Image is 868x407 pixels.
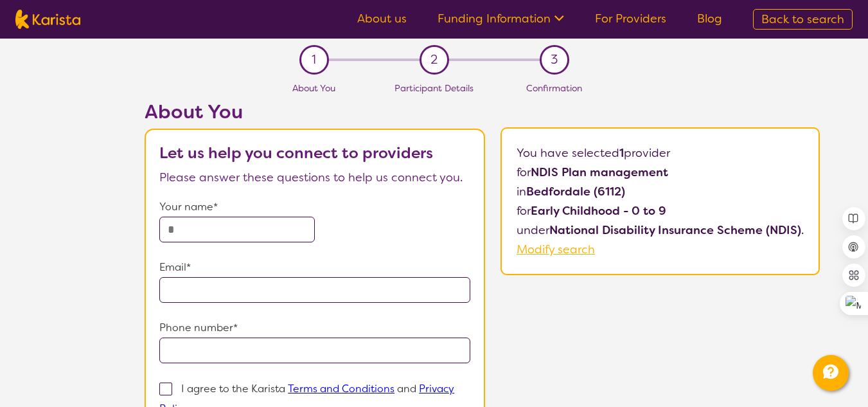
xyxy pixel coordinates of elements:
p: You have selected provider [517,143,804,163]
p: in [517,182,804,201]
p: for [517,163,804,182]
a: Funding Information [438,11,564,26]
span: Participant Details [394,82,474,94]
span: About You [292,82,335,94]
a: About us [357,11,407,26]
b: Bedfordale (6112) [526,184,625,199]
b: 1 [619,145,624,161]
b: Let us help you connect to providers [159,143,433,163]
span: Back to search [761,12,844,27]
button: Channel Menu [813,355,849,391]
span: 3 [551,50,558,69]
p: under . [517,221,804,240]
p: Please answer these questions to help us connect you. [159,168,470,187]
h2: About You [145,100,485,123]
b: Early Childhood - 0 to 9 [531,203,666,219]
b: National Disability Insurance Scheme (NDIS) [549,222,801,238]
p: Email* [159,258,470,277]
img: Karista logo [15,10,80,29]
span: 1 [312,50,316,69]
p: Phone number* [159,318,470,338]
b: NDIS Plan management [531,165,668,180]
a: Modify search [517,242,595,257]
p: Your name* [159,197,470,217]
span: 2 [430,50,438,69]
span: Confirmation [526,82,582,94]
a: Terms and Conditions [288,382,394,395]
a: For Providers [595,11,666,26]
a: Blog [697,11,722,26]
a: Back to search [753,9,853,30]
p: for [517,201,804,221]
